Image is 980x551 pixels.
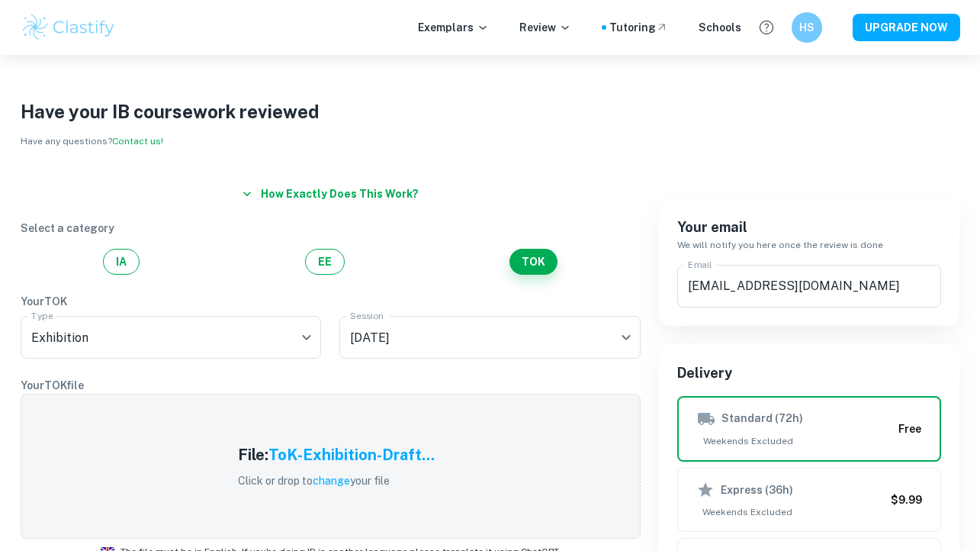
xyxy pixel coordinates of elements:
[350,309,384,322] label: Session
[509,249,557,275] button: TOK
[721,410,803,428] h6: Standard (72h)
[677,217,942,238] h6: Your email
[31,309,53,322] label: Type
[238,443,268,466] h5: File:
[792,12,822,43] button: HS
[21,293,641,310] p: Your TOK
[696,505,885,519] span: Weekends Excluded
[21,12,117,43] img: Clastify logo
[313,475,350,487] span: change
[699,19,741,36] a: Schools
[21,98,960,125] h1: Have your IB coursework reviewed
[853,14,960,41] button: UPGRADE NOW
[112,136,163,147] a: Contact us!
[236,180,425,208] button: How exactly does this work?
[677,396,942,462] button: Standard (72h)Weekends ExcludedFree
[21,220,641,237] p: Select a category
[697,434,893,448] span: Weekends Excluded
[677,265,942,308] input: We'll contact you here
[677,468,942,532] button: Express (36h)Weekends Excluded$9.99
[21,377,641,394] p: Your TOK file
[268,443,435,466] h5: ToK-Exhibition-Draft...
[721,482,793,498] h6: Express (36h)
[21,136,163,147] span: Have any questions?
[21,316,322,359] div: Exhibition
[798,19,815,36] h6: HS
[688,258,712,271] label: Email
[103,249,140,275] button: IA
[339,316,641,359] div: [DATE]
[753,14,779,40] button: Help and Feedback
[519,19,571,36] p: Review
[677,238,942,253] h6: We will notify you here once the review is done
[609,19,668,36] a: Tutoring
[898,420,921,437] h6: Free
[891,491,922,508] h6: $9.99
[305,249,345,275] button: EE
[238,472,435,489] p: Click or drop to your file
[677,362,942,384] h6: Delivery
[418,19,489,36] p: Exemplars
